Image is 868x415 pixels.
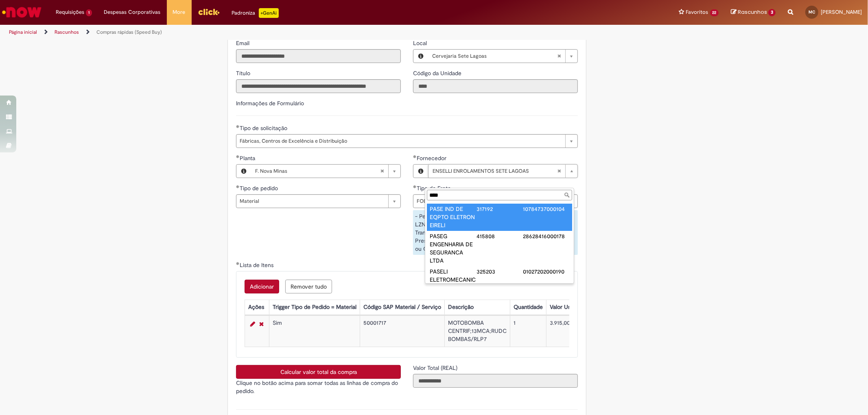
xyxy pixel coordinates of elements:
[477,232,523,240] div: 415808
[523,205,569,213] div: 10784737000104
[430,232,476,265] div: PASEG ENGENHARIA DE SEGURANCA LTDA
[477,205,523,213] div: 317192
[477,267,523,276] div: 325203
[523,267,569,276] div: 01027202000190
[430,267,476,292] div: PASELI ELETROMECANICA INDUSTRIA E C
[523,232,569,240] div: 28628416000178
[425,202,574,283] ul: Fornecedor
[430,205,476,229] div: PASE IND DE EQPTO ELETRON EIRELI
